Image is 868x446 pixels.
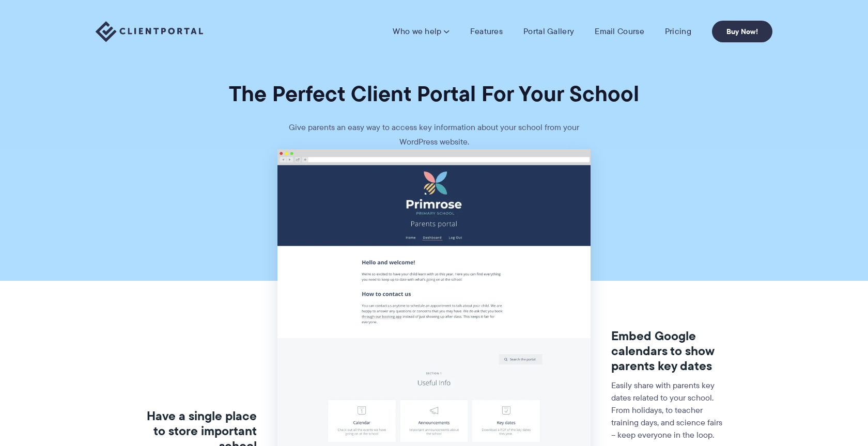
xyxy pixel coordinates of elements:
p: Easily share with parents key dates related to your school. From holidays, to teacher training da... [611,379,724,441]
a: Email Course [595,26,644,37]
p: Give parents an easy way to access key information about your school from your WordPress website. [279,120,589,149]
a: Features [470,26,503,37]
h3: Embed Google calendars to show parents key dates [611,329,724,373]
a: Pricing [665,26,691,37]
a: Portal Gallery [523,26,574,37]
a: Buy Now! [712,21,772,42]
a: Who we help [393,26,449,37]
